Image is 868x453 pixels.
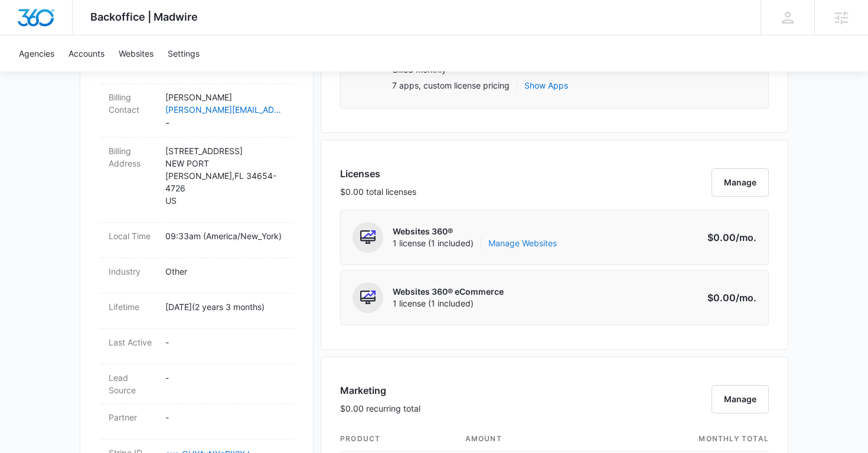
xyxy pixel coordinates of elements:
span: 1 license (1 included) [393,298,504,309]
span: Backoffice | Madwire [90,11,198,23]
p: $0.00 total licenses [340,185,416,198]
p: 09:33am ( America/New_York ) [165,230,285,242]
p: - [165,371,285,384]
p: - [165,411,285,423]
a: Settings [161,35,207,71]
p: Websites 360® [393,226,557,237]
span: /mo. [736,232,756,243]
p: [STREET_ADDRESS] NEW PORT [PERSON_NAME] , FL 34654-4726 US [165,145,285,207]
a: Agencies [12,35,61,71]
th: amount [456,426,585,452]
p: $0.00 [701,291,756,305]
div: Billing Contact[PERSON_NAME][PERSON_NAME][EMAIL_ADDRESS][DOMAIN_NAME]- [99,84,294,138]
a: [PERSON_NAME][EMAIL_ADDRESS][DOMAIN_NAME] [165,103,285,116]
dt: Last Active [109,336,156,348]
dt: Billing Address [109,145,156,170]
div: Local Time09:33am (America/New_York) [99,223,294,258]
dt: Industry [109,265,156,278]
p: $0.00 [701,230,756,245]
div: Billing Address[STREET_ADDRESS]NEW PORT [PERSON_NAME],FL 34654-4726US [99,138,294,223]
button: Manage [712,168,769,197]
h3: Marketing [340,383,420,397]
button: Manage [712,385,769,413]
p: [DATE] ( 2 years 3 months ) [165,301,285,313]
a: Websites [112,35,161,71]
dt: Lifetime [109,301,156,313]
span: 1 license (1 included) [393,237,557,249]
a: Accounts [61,35,112,71]
a: Manage Websites [488,237,557,249]
p: [PERSON_NAME] [165,91,285,103]
div: Partner- [99,404,294,439]
th: product [340,426,456,452]
p: $0.00 recurring total [340,402,420,415]
div: Last Active- [99,329,294,364]
span: /mo. [736,292,756,304]
dt: Partner [109,411,156,423]
p: Websites 360® eCommerce [393,286,504,298]
dt: Billing Contact [109,91,156,116]
p: 7 apps, custom license pricing [392,79,510,92]
p: - [165,336,285,348]
div: Lifetime[DATE](2 years 3 months) [99,294,294,329]
dd: - [165,91,285,130]
div: Lead Source- [99,364,294,404]
p: Other [165,265,285,278]
h3: Licenses [340,167,416,181]
th: monthly total [585,426,769,452]
dt: Lead Source [109,371,156,396]
dt: Local Time [109,230,156,242]
button: Show Apps [524,79,568,92]
div: IndustryOther [99,258,294,294]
